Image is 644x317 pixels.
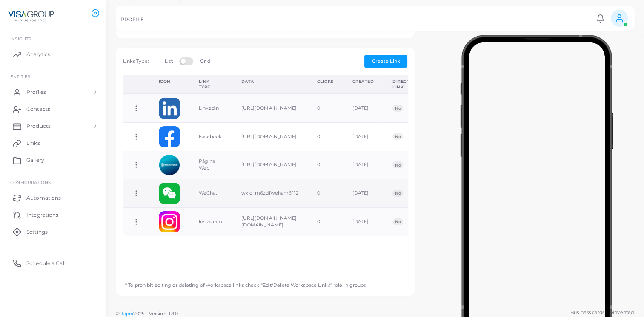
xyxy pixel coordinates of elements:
[241,79,298,85] div: Data
[118,275,367,289] p: * To prohibit editing or deleting of workspace links check "Edit/Delete Workspace Links" role in ...
[159,126,180,147] img: facebook.png
[232,208,308,236] td: [URL][DOMAIN_NAME][DOMAIN_NAME]
[26,260,66,267] span: Schedule a Call
[392,79,409,90] div: Direct Link
[308,122,343,151] td: 0
[392,190,403,197] span: No
[26,211,58,219] span: Integrations
[123,75,149,94] th: Action
[392,161,403,168] span: No
[26,122,51,130] span: Products
[121,311,134,317] a: Tapni
[343,151,384,179] td: [DATE]
[308,179,343,208] td: 0
[317,79,334,85] div: Clicks
[189,151,232,179] td: Página Web
[26,105,50,113] span: Contacts
[26,228,48,236] span: Settings
[343,179,384,208] td: [DATE]
[10,74,30,79] span: ENTITIES
[343,122,384,151] td: [DATE]
[159,183,180,204] img: wechat.png
[123,58,149,64] span: Links Type:
[6,46,100,63] a: Analytics
[364,55,407,68] button: Create Link
[6,135,100,152] a: Links
[10,36,31,41] span: INSIGHTS
[232,151,308,179] td: [URL][DOMAIN_NAME]
[343,94,384,122] td: [DATE]
[189,179,232,208] td: WeChat
[352,79,374,85] div: Created
[232,122,308,151] td: [URL][DOMAIN_NAME]
[6,84,100,101] a: Profiles
[200,58,210,65] label: Grid
[26,139,40,147] span: Links
[189,208,232,236] td: Instagram
[26,194,61,202] span: Automations
[10,180,51,185] span: Configurations
[6,206,100,223] a: Integrations
[6,118,100,135] a: Products
[392,105,403,112] span: No
[149,311,178,317] span: Version: 1.8.0
[232,179,308,208] td: wxid_m6zdfweham6f12
[6,255,100,272] a: Schedule a Call
[6,152,100,169] a: Gallery
[159,79,180,85] div: Icon
[26,156,44,164] span: Gallery
[26,88,46,96] span: Profiles
[308,151,343,179] td: 0
[199,79,223,90] div: Link Type
[308,208,343,236] td: 0
[26,51,50,58] span: Analytics
[8,8,55,24] img: logo
[232,94,308,122] td: [URL][DOMAIN_NAME]
[120,17,144,23] h5: PROFILE
[392,218,403,225] span: No
[343,208,384,236] td: [DATE]
[159,98,180,119] img: linkedin.png
[189,94,232,122] td: LinkedIn
[6,189,100,206] a: Automations
[308,94,343,122] td: 0
[372,58,400,64] span: Create Link
[159,211,180,232] img: instagram.png
[159,154,180,175] img: 3803675c-bf3e-4f4b-a26a-7a63d30861b4-1755621335905.png
[392,133,403,140] span: No
[189,122,232,151] td: Facebook
[6,223,100,240] a: Settings
[165,58,172,65] label: List
[6,101,100,118] a: Contacts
